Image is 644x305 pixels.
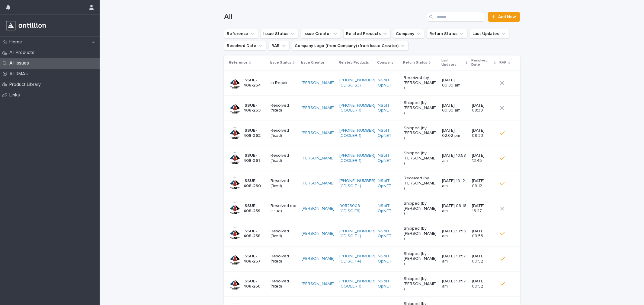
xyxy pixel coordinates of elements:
[442,78,467,88] p: [DATE] 09:39 am
[442,128,467,138] p: [DATE] 02:02 pm
[378,178,399,189] a: NSoIT OpNET
[271,203,297,214] p: Resolved (no issue)
[498,15,516,19] span: Add New
[403,59,427,66] p: Return Status
[224,121,520,146] tr: ISSUE-408-262Resolved (fixed)[PERSON_NAME] [PHONE_NUMBER] (COOLER 1) NSoIT OpNET Shipped (by [PER...
[224,13,425,21] h1: All
[224,70,520,95] tr: ISSUE-408-264In Repair[PERSON_NAME] [PHONE_NUMBER] (CDISC S3) NSoIT OpNET Received (by [PERSON_NA...
[224,271,520,296] tr: ISSUE-408-256Resolved (fixed)[PERSON_NAME] [PHONE_NUMBER] (COOLER 1) NSoIT OpNET Shipped (by [PER...
[404,226,437,241] p: Shipped (by [PERSON_NAME])
[442,178,467,189] p: [DATE] 10:12 am
[404,251,437,266] p: Shipped (by [PERSON_NAME])
[302,181,335,186] a: [PERSON_NAME]
[442,153,467,163] p: [DATE] 10:58 am
[224,171,520,196] tr: ISSUE-408-260Resolved (fixed)[PERSON_NAME] [PHONE_NUMBER] (CDISC T4) NSoIT OpNET Received (by [PE...
[270,59,291,66] p: Issue Status
[488,12,520,22] a: Add New
[271,254,297,264] p: Resolved (fixed)
[442,279,467,289] p: [DATE] 10:57 am
[472,178,495,189] p: [DATE] 09:12
[243,203,266,214] p: ISSUE-408-259
[302,281,335,287] a: [PERSON_NAME]
[378,153,399,163] a: NSoIT OpNET
[472,254,495,264] p: [DATE] 09:52
[271,229,297,239] p: Resolved (fixed)
[302,105,335,111] a: [PERSON_NAME]
[271,128,297,138] p: Resolved (fixed)
[470,29,509,39] button: Last Updated
[427,29,467,39] button: Return Status
[404,126,437,141] p: Shipped (by [PERSON_NAME])
[378,279,399,289] a: NSoIT OpNET
[224,146,520,171] tr: ISSUE-408-261Resolved (fixed)[PERSON_NAME] [PHONE_NUMBER] (COOLER 1) NSoIT OpNET Shipped (by [PER...
[471,57,492,68] p: Resolved Date
[243,128,266,138] p: ISSUE-408-262
[404,201,437,216] p: Shipped (by [PERSON_NAME])
[339,254,375,264] a: [PHONE_NUMBER] (CDISC T4)
[404,100,437,115] p: Shipped (by [PERSON_NAME])
[271,80,297,86] p: In Repair
[243,254,266,264] p: ISSUE-408-257
[224,29,258,39] button: Reference
[339,229,375,239] a: [PHONE_NUMBER] (CDISC T4)
[378,103,399,113] a: NSoIT OpNET
[404,176,437,191] p: Received (by [PERSON_NAME])
[224,96,520,121] tr: ISSUE-408-263Resolved (fixed)[PERSON_NAME] [PHONE_NUMBER] (COOLER 1) NSoIT OpNET Shipped (by [PER...
[301,59,324,66] p: Issue Creator
[271,153,297,163] p: Resolved (fixed)
[243,78,266,88] p: ISSUE-408-264
[339,59,369,66] p: Related Products
[7,92,25,98] p: Links
[378,254,399,264] a: NSoIT OpNET
[224,196,520,221] tr: ISSUE-408-259Resolved (no issue)[PERSON_NAME] 00523009 (CDISC F6) NSoIT OpNET Shipped (by [PERSON...
[271,103,297,113] p: Resolved (fixed)
[441,57,464,68] p: Last Updated
[442,103,467,113] p: [DATE] 09:39 am
[243,103,266,113] p: ISSUE-408-263
[339,103,375,113] a: [PHONE_NUMBER] (COOLER 1)
[427,12,484,22] input: Search
[472,203,495,214] p: [DATE] 16:27
[302,206,335,211] a: [PERSON_NAME]
[404,151,437,166] p: Shipped (by [PERSON_NAME])
[224,41,266,51] button: Resolved Date
[472,103,495,113] p: [DATE] 08:39
[393,29,424,39] button: Company
[378,78,399,88] a: NSoIT OpNET
[302,80,335,86] a: [PERSON_NAME]
[7,50,39,55] p: All Products
[7,39,27,45] p: Home
[378,203,399,214] a: NSoIT OpNET
[472,229,495,239] p: [DATE] 09:53
[339,178,375,189] a: [PHONE_NUMBER] (CDISC T4)
[301,29,341,39] button: Issue Creator
[224,221,520,246] tr: ISSUE-408-258Resolved (fixed)[PERSON_NAME] [PHONE_NUMBER] (CDISC T4) NSoIT OpNET Shipped (by [PER...
[7,71,33,77] p: All RMAs
[499,59,507,66] p: RAR
[302,130,335,136] a: [PERSON_NAME]
[339,128,375,138] a: [PHONE_NUMBER] (COOLER 1)
[343,29,391,39] button: Related Products
[243,178,266,189] p: ISSUE-408-260
[442,254,467,264] p: [DATE] 10:57 am
[339,279,375,289] a: [PHONE_NUMBER] (COOLER 1)
[7,60,34,66] p: All Issues
[339,203,373,214] a: 00523009 (CDISC F6)
[472,279,495,289] p: [DATE] 09:52
[224,246,520,271] tr: ISSUE-408-257Resolved (fixed)[PERSON_NAME] [PHONE_NUMBER] (CDISC T4) NSoIT OpNET Shipped (by [PER...
[404,75,437,90] p: Received (by [PERSON_NAME])
[442,203,467,214] p: [DATE] 09:16 am
[243,229,266,239] p: ISSUE-408-258
[243,153,266,163] p: ISSUE-408-261
[339,153,375,163] a: [PHONE_NUMBER] (COOLER 1)
[271,178,297,189] p: Resolved (fixed)
[378,229,399,239] a: NSoIT OpNET
[302,156,335,161] a: [PERSON_NAME]
[5,20,47,32] img: r3a3Z93SSpeN6cOOTyqw
[292,41,409,51] button: Company Logo (from Company) (from Issue Creator)
[271,279,297,289] p: Resolved (fixed)
[229,59,248,66] p: Reference
[302,256,335,261] a: [PERSON_NAME]
[442,229,467,239] p: [DATE] 10:56 am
